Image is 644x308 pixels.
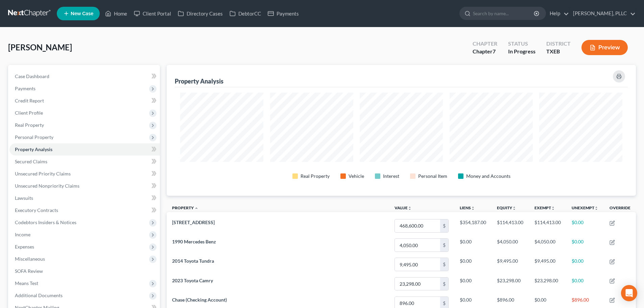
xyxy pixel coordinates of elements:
[9,204,160,216] a: Executory Contracts
[493,48,496,54] span: 7
[172,297,227,303] span: Chase (Checking Account)
[440,219,448,232] div: $
[395,258,440,271] input: 0.00
[9,180,160,192] a: Unsecured Nonpriority Claims
[383,173,399,180] div: Interest
[566,274,604,293] td: $0.00
[395,278,440,290] input: 0.00
[508,48,535,55] div: In Progress
[15,280,38,286] span: Means Test
[9,265,160,277] a: SOFA Review
[349,173,364,180] div: Vehicle
[172,219,215,225] span: [STREET_ADDRESS]
[534,205,555,210] a: Exemptunfold_more
[440,278,448,290] div: $
[418,173,447,180] div: Personal Item
[9,192,160,204] a: Lawsuits
[15,207,58,213] span: Executory Contracts
[440,258,448,271] div: $
[566,236,604,255] td: $0.00
[102,7,130,20] a: Home
[473,48,497,55] div: Chapter
[408,206,412,210] i: unfold_more
[466,173,510,180] div: Money and Accounts
[497,205,516,210] a: Equityunfold_more
[15,195,33,201] span: Lawsuits
[529,255,566,274] td: $9,495.00
[172,278,213,283] span: 2023 Toyota Camry
[15,73,49,79] span: Case Dashboard
[566,216,604,235] td: $0.00
[546,48,571,55] div: TXEB
[492,255,529,274] td: $9,495.00
[546,7,569,20] a: Help
[454,236,492,255] td: $0.00
[15,268,43,274] span: SOFA Review
[15,219,76,225] span: Codebtors Insiders & Notices
[473,40,497,48] div: Chapter
[508,40,535,48] div: Status
[9,70,160,82] a: Case Dashboard
[8,42,72,52] span: [PERSON_NAME]
[301,173,330,180] div: Real Property
[440,239,448,252] div: $
[15,159,47,164] span: Secured Claims
[551,206,555,210] i: unfold_more
[264,7,302,20] a: Payments
[395,219,440,232] input: 0.00
[15,183,79,189] span: Unsecured Nonpriority Claims
[454,274,492,293] td: $0.00
[570,7,636,20] a: [PERSON_NAME], PLLC
[15,244,34,250] span: Expenses
[529,274,566,293] td: $23,298.00
[454,216,492,235] td: $354,187.00
[172,205,198,210] a: Property expand_less
[9,95,160,107] a: Credit Report
[71,11,93,16] span: New Case
[130,7,174,20] a: Client Portal
[454,255,492,274] td: $0.00
[226,7,264,20] a: DebtorCC
[512,206,516,210] i: unfold_more
[529,236,566,255] td: $4,050.00
[172,258,214,264] span: 2014 Toyota Tundra
[473,7,535,20] input: Search by name...
[460,205,475,210] a: Liensunfold_more
[15,292,63,298] span: Additional Documents
[15,134,53,140] span: Personal Property
[529,216,566,235] td: $114,413.00
[15,256,45,262] span: Miscellaneous
[572,205,598,210] a: Unexemptunfold_more
[15,146,52,152] span: Property Analysis
[172,239,216,244] span: 1990 Mercedes Benz
[546,40,571,48] div: District
[9,156,160,168] a: Secured Claims
[395,205,412,210] a: Valueunfold_more
[9,143,160,156] a: Property Analysis
[174,7,226,20] a: Directory Cases
[492,216,529,235] td: $114,413.00
[15,86,35,91] span: Payments
[581,40,628,55] button: Preview
[194,206,198,210] i: expand_less
[492,274,529,293] td: $23,298.00
[15,171,71,176] span: Unsecured Priority Claims
[492,236,529,255] td: $4,050.00
[9,168,160,180] a: Unsecured Priority Claims
[15,110,43,116] span: Client Profile
[594,206,598,210] i: unfold_more
[471,206,475,210] i: unfold_more
[621,285,637,301] div: Open Intercom Messenger
[175,77,223,85] div: Property Analysis
[604,201,636,216] th: Override
[15,232,30,237] span: Income
[395,239,440,252] input: 0.00
[15,98,44,103] span: Credit Report
[566,255,604,274] td: $0.00
[15,122,44,128] span: Real Property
